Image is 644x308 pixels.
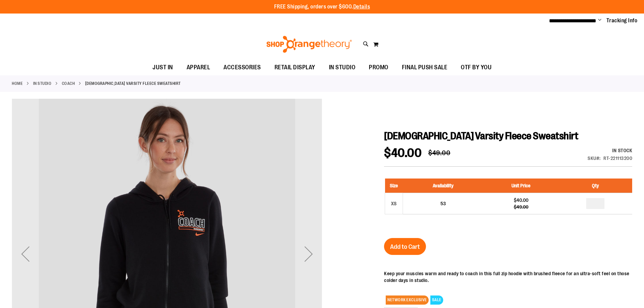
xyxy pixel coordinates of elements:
[187,60,210,75] span: APPAREL
[603,155,632,162] div: RT-221113200
[353,4,370,10] a: Details
[606,17,638,24] a: Tracking Info
[440,201,446,206] span: 53
[390,243,420,251] span: Add to Cart
[389,198,399,209] div: XS
[384,238,426,255] button: Add to Cart
[588,147,632,154] div: In stock
[486,204,555,210] div: $49.00
[265,36,353,53] img: Shop Orangetheory
[275,60,315,75] span: RETAIL DISPLAY
[598,17,601,24] button: Account menu
[223,60,261,75] span: ACCESSORIES
[85,80,181,87] strong: [DEMOGRAPHIC_DATA] Varsity Fleece Sweatshirt
[385,179,403,193] th: Size
[588,156,601,161] strong: SKU
[430,295,443,305] span: SALE
[274,3,370,11] p: FREE Shipping, orders over $600.
[62,80,75,87] a: Coach
[486,197,555,204] div: $40.00
[12,80,23,87] a: Home
[461,60,492,75] span: OTF BY YOU
[384,146,422,160] span: $40.00
[369,60,388,75] span: PROMO
[386,295,429,305] span: NETWORK EXCLUSIVE
[402,60,448,75] span: FINAL PUSH SALE
[152,60,173,75] span: JUST IN
[559,179,632,193] th: Qty
[384,130,578,142] span: [DEMOGRAPHIC_DATA] Varsity Fleece Sweatshirt
[428,149,450,157] span: $49.00
[588,147,632,154] div: Availability
[329,60,356,75] span: IN STUDIO
[384,270,632,284] div: Keep your muscles warm and ready to coach in this full zip hoodie with brushed fleece for an ultr...
[483,179,558,193] th: Unit Price
[403,179,483,193] th: Availability
[33,80,52,87] a: IN STUDIO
